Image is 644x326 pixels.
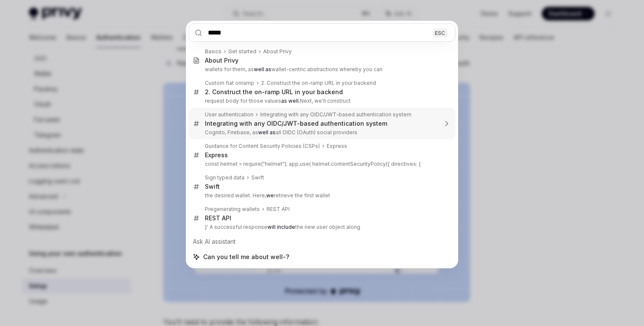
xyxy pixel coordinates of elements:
[205,80,254,87] div: Custom fiat onramp
[205,88,343,96] div: 2. Construct the on-ramp URL in your backend
[327,143,347,150] div: Express
[205,57,239,64] div: About Privy
[205,183,220,190] div: Swift
[432,28,448,37] div: ESC
[205,120,387,127] div: Integrating with any OIDC/JWT-based authentication system
[205,111,253,118] div: User authentication
[263,48,292,55] div: About Privy
[205,66,437,73] p: wallets for them, as wallet-centric abstractions whereby you can
[266,192,274,199] b: we
[205,48,221,55] div: Basics
[267,206,290,213] div: REST API
[205,129,437,136] p: Cognito, Firebase, as all OIDC (OAuth) social providers
[267,224,295,230] b: will include
[205,206,260,213] div: Pregenerating wallets
[205,151,228,159] div: Express
[281,98,300,104] b: as well.
[203,253,289,261] span: Can you tell me about well-?
[260,111,411,118] div: Integrating with any OIDC/JWT-based authentication system
[228,48,256,55] div: Get started
[205,174,244,181] div: Sign typed data
[258,129,276,136] b: well as
[205,224,437,231] p: }' A successful response the new user object along
[205,98,437,104] p: request body for those values Next, we'll construct
[254,66,271,72] b: well as
[189,234,455,249] div: Ask AI assistant
[251,174,264,181] div: Swift
[205,161,437,167] p: const helmet = require("helmet"); app.use( helmet.contentSecurityPolicy({ directives: {
[205,192,437,199] p: the desired wallet. Here, retrieve the first wallet
[205,143,320,150] div: Guidance for Content Security Policies (CSPs)
[205,214,231,222] div: REST API
[261,80,376,87] div: 2. Construct the on-ramp URL in your backend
